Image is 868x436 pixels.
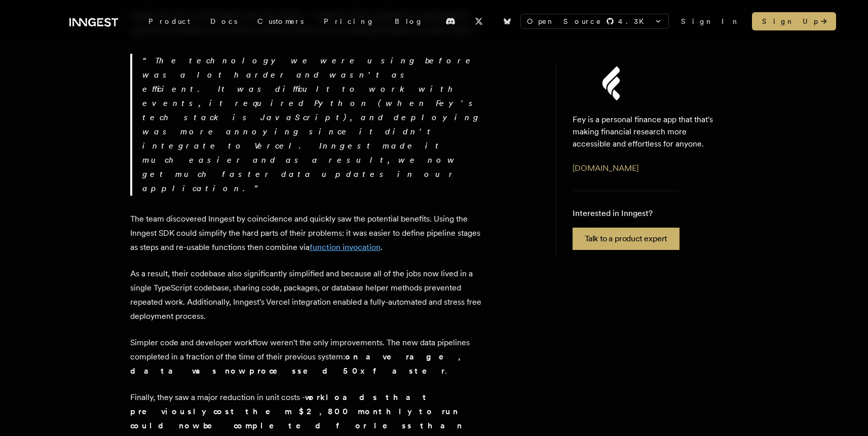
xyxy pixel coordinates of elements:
div: Product [138,12,200,30]
p: Interested in Inngest? [573,207,680,220]
a: X [468,13,490,29]
span: Open Source [527,16,602,26]
a: [DOMAIN_NAME] [573,163,638,173]
a: function invocation [310,242,381,252]
strong: on average, data was now processed 50x faster [130,352,467,376]
a: Sign Up [752,12,836,30]
a: Sign In [681,16,740,26]
a: Talk to a product expert [573,228,680,250]
span: 4.3 K [618,16,650,26]
a: Docs [200,12,247,30]
p: Simpler code and developer workflow weren't the only improvements. The new data pipelines complet... [130,336,485,378]
a: Discord [439,13,462,29]
a: Blog [385,12,433,30]
a: Pricing [314,12,385,30]
p: The team discovered Inngest by coincidence and quickly saw the potential benefits. Using the Inng... [130,212,485,255]
img: Fey's logo [532,63,694,103]
a: Customers [247,12,314,30]
p: As a result, their codebase also significantly simplified and because all of the jobs now lived i... [130,267,485,323]
a: Bluesky [496,13,518,29]
p: Fey is a personal finance app that that's making financial research more accessible and effortles... [573,114,722,150]
p: The technology we were using before was a lot harder and wasn't as efficient. It was difficult to... [142,54,485,196]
